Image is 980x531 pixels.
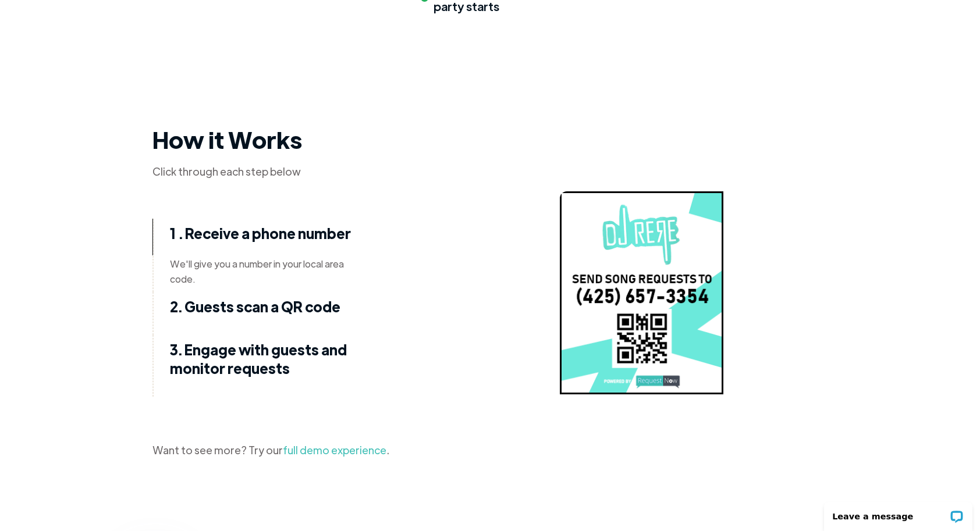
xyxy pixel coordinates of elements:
div: Want to see more? Try our . [152,441,828,459]
div: Click through each step below [152,163,828,180]
div: We'll give you a number in your local area code. [170,256,356,287]
img: sample poster [560,191,723,394]
iframe: LiveChat chat widget [816,494,980,531]
strong: 2. Guests scan a QR code [170,297,340,315]
strong: 1 . Receive a phone number [170,224,351,242]
strong: How it Works [152,124,302,154]
a: full demo experience [283,443,386,457]
strong: 3. Engage with guests and monitor requests [170,340,347,377]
